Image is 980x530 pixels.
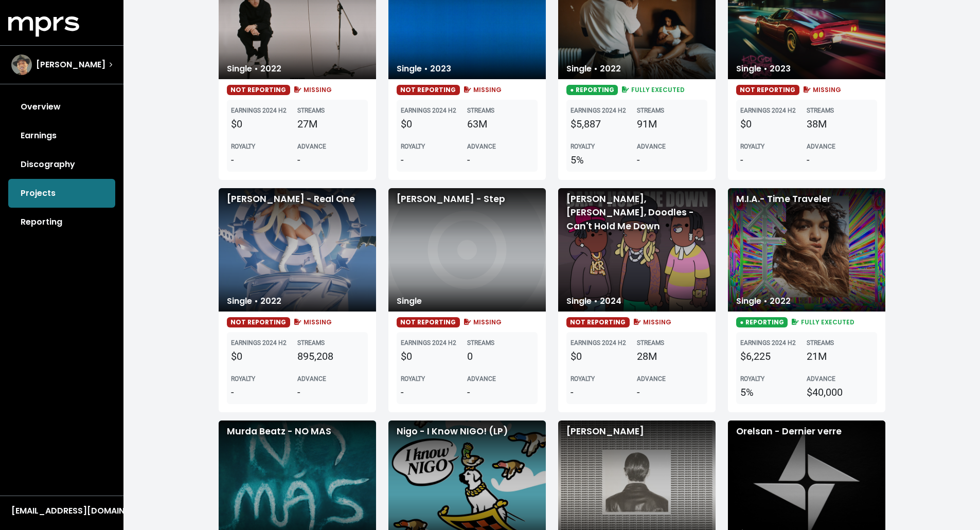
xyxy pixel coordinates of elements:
b: EARNINGS 2024 H2 [401,339,456,346]
span: FULLY EXECUTED [620,85,685,94]
div: - [231,385,297,400]
div: 5% [571,152,637,168]
img: The selected account / producer [11,54,32,75]
b: EARNINGS 2024 H2 [231,107,287,114]
span: ● REPORTING [736,317,788,327]
b: EARNINGS 2024 H2 [740,339,796,346]
b: STREAMS [807,339,834,346]
div: $0 [231,349,297,364]
b: ROYALTY [231,375,255,382]
b: ROYALTY [740,143,764,150]
div: Single • 2023 [728,59,799,79]
div: $0 [740,116,807,132]
b: STREAMS [807,107,834,114]
span: NOT REPORTING [566,317,630,327]
span: MISSING [462,318,502,326]
b: ADVANCE [807,375,835,382]
a: Overview [8,93,115,121]
b: ADVANCE [637,143,666,150]
a: mprs logo [8,20,79,32]
span: NOT REPORTING [227,85,291,95]
button: [EMAIL_ADDRESS][DOMAIN_NAME] [8,504,115,518]
div: - [571,385,637,400]
b: ROYALTY [740,375,764,382]
div: Single • 2022 [558,59,629,79]
span: [PERSON_NAME] [36,59,105,71]
div: $0 [231,116,297,132]
b: ROYALTY [571,375,595,382]
div: $0 [401,116,467,132]
b: STREAMS [297,339,325,346]
a: Earnings [8,121,115,150]
b: EARNINGS 2024 H2 [571,339,626,346]
div: 27M [297,116,364,132]
div: $0 [571,349,637,364]
div: - [401,152,467,168]
div: 21M [807,349,873,364]
b: ROYALTY [401,375,425,382]
div: [EMAIL_ADDRESS][DOMAIN_NAME] [11,505,112,517]
b: EARNINGS 2024 H2 [740,107,796,114]
b: ADVANCE [467,375,496,382]
div: 895,208 [297,349,364,364]
b: STREAMS [297,107,325,114]
a: Discography [8,150,115,179]
span: NOT REPORTING [397,85,460,95]
span: MISSING [292,85,332,94]
div: - [467,152,533,168]
div: Single • 2023 [388,59,459,79]
div: - [401,385,467,400]
div: - [637,152,703,168]
div: 0 [467,349,533,364]
div: Single • 2022 [219,59,290,79]
span: ● REPORTING [566,85,618,95]
div: Single • 2024 [558,291,630,312]
div: [PERSON_NAME] - Step [388,188,546,312]
div: - [231,152,297,168]
b: STREAMS [637,339,664,346]
div: Single • 2022 [219,291,290,312]
div: - [740,152,807,168]
b: EARNINGS 2024 H2 [401,107,456,114]
div: - [807,152,873,168]
b: STREAMS [637,107,664,114]
b: ROYALTY [571,143,595,150]
b: EARNINGS 2024 H2 [231,339,287,346]
div: - [297,385,364,400]
div: $6,225 [740,349,807,364]
b: STREAMS [467,107,494,114]
b: STREAMS [467,339,494,346]
div: M.I.A.- Time Traveler [728,188,885,312]
span: MISSING [292,318,332,326]
div: 5% [740,385,807,400]
div: 38M [807,116,873,132]
b: ADVANCE [297,375,326,382]
span: MISSING [632,318,671,326]
span: MISSING [801,85,841,94]
b: ADVANCE [637,375,666,382]
b: ROYALTY [401,143,425,150]
span: FULLY EXECUTED [790,318,854,326]
div: $40,000 [807,385,873,400]
div: - [297,152,364,168]
b: ROYALTY [231,143,255,150]
div: $5,887 [571,116,637,132]
div: - [467,385,533,400]
b: EARNINGS 2024 H2 [571,107,626,114]
div: Single [388,291,430,312]
div: [PERSON_NAME] - Real One [219,188,376,312]
a: Reporting [8,208,115,236]
b: ADVANCE [807,143,835,150]
div: $0 [401,349,467,364]
div: - [637,385,703,400]
b: ADVANCE [467,143,496,150]
div: [PERSON_NAME], [PERSON_NAME], Doodles - Can't Hold Me Down [558,188,716,312]
b: ADVANCE [297,143,326,150]
span: NOT REPORTING [736,85,800,95]
div: 91M [637,116,703,132]
span: NOT REPORTING [397,317,460,327]
div: 28M [637,349,703,364]
span: MISSING [462,85,502,94]
span: NOT REPORTING [227,317,291,327]
div: Single • 2022 [728,291,799,312]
